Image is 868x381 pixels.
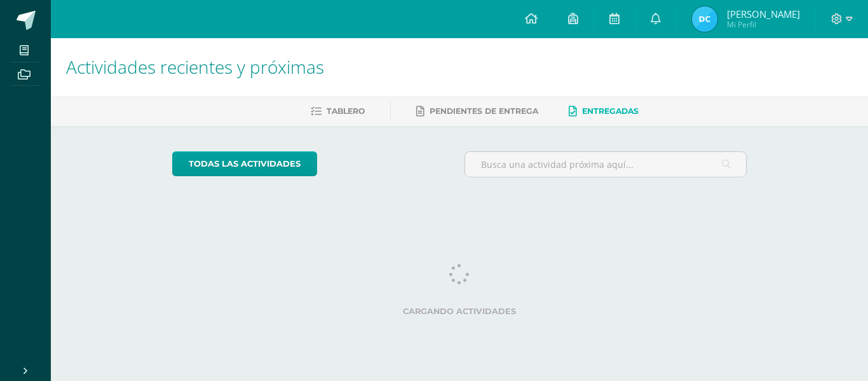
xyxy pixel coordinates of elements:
[569,101,639,121] a: Entregadas
[727,8,800,20] span: [PERSON_NAME]
[465,152,747,177] input: Busca una actividad próxima aquí...
[172,307,747,316] label: Cargando actividades
[172,151,317,176] a: todas las Actividades
[66,55,324,79] span: Actividades recientes y próximas
[416,101,538,121] a: Pendientes de entrega
[692,6,717,32] img: 06c843b541221984c6119e2addf5fdcd.png
[327,106,365,116] span: Tablero
[727,19,800,30] span: Mi Perfil
[311,101,365,121] a: Tablero
[430,106,538,116] span: Pendientes de entrega
[582,106,639,116] span: Entregadas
